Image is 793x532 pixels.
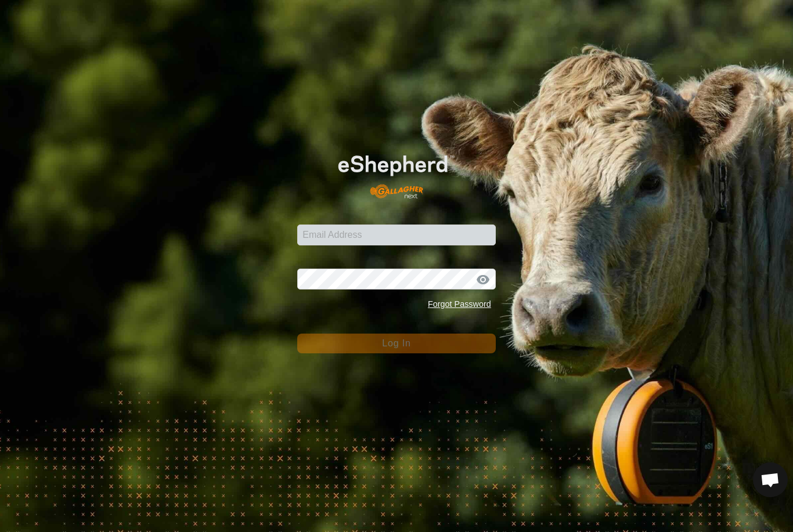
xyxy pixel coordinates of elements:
img: E-shepherd Logo [317,139,475,206]
span: Log In [382,338,410,348]
input: Email Address [297,225,496,245]
a: Open chat [753,462,788,497]
a: Forgot Password [428,299,491,309]
button: Log In [297,334,496,353]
